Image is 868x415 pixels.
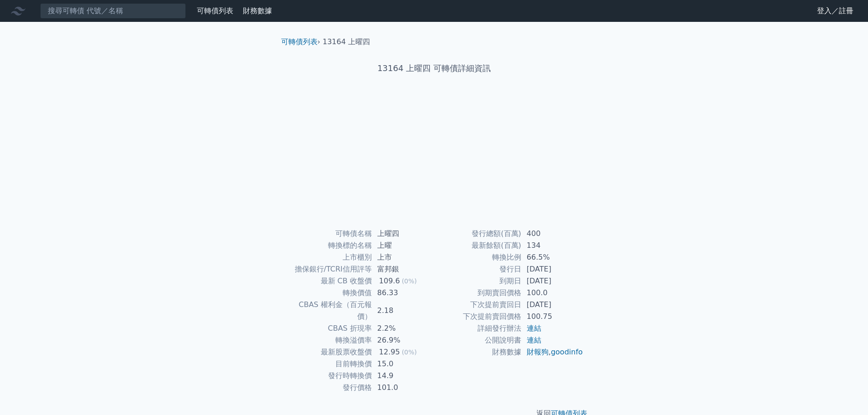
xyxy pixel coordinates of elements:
[527,336,541,344] a: 連結
[521,251,584,263] td: 66.5%
[285,275,372,287] td: 最新 CB 收盤價
[434,275,521,287] td: 到期日
[372,299,434,323] td: 2.18
[377,275,402,287] div: 109.6
[372,228,434,240] td: 上曜四
[285,287,372,299] td: 轉換價值
[285,382,372,394] td: 發行價格
[434,299,521,311] td: 下次提前賣回日
[434,346,521,358] td: 財務數據
[521,228,584,240] td: 400
[521,287,584,299] td: 100.0
[527,324,541,333] a: 連結
[372,263,434,275] td: 富邦銀
[285,370,372,382] td: 發行時轉換價
[521,240,584,251] td: 134
[281,36,320,47] li: ›
[274,62,595,75] h1: 13164 上曜四 可轉債詳細資訊
[434,240,521,251] td: 最新餘額(百萬)
[434,334,521,346] td: 公開說明書
[434,228,521,240] td: 發行總額(百萬)
[521,311,584,323] td: 100.75
[521,263,584,275] td: [DATE]
[434,251,521,263] td: 轉換比例
[323,36,370,47] li: 13164 上曜四
[285,263,372,275] td: 擔保銀行/TCRI信用評等
[285,299,372,323] td: CBAS 權利金（百元報價）
[372,358,434,370] td: 15.0
[372,323,434,334] td: 2.2%
[285,240,372,251] td: 轉換標的名稱
[372,334,434,346] td: 26.9%
[377,346,402,358] div: 12.95
[285,358,372,370] td: 目前轉換價
[281,37,318,46] a: 可轉債列表
[285,334,372,346] td: 轉換溢價率
[372,382,434,394] td: 101.0
[527,348,549,356] a: 財報狗
[434,311,521,323] td: 下次提前賣回價格
[285,323,372,334] td: CBAS 折現率
[243,6,272,15] a: 財務數據
[402,348,417,356] span: (0%)
[197,6,233,15] a: 可轉債列表
[285,228,372,240] td: 可轉債名稱
[285,251,372,263] td: 上市櫃別
[551,348,583,356] a: goodinfo
[521,346,584,358] td: ,
[372,287,434,299] td: 86.33
[402,277,417,285] span: (0%)
[434,287,521,299] td: 到期賣回價格
[372,370,434,382] td: 14.9
[372,251,434,263] td: 上市
[521,275,584,287] td: [DATE]
[372,240,434,251] td: 上曜
[434,263,521,275] td: 發行日
[810,4,861,18] a: 登入／註冊
[521,299,584,311] td: [DATE]
[285,346,372,358] td: 最新股票收盤價
[434,323,521,334] td: 詳細發行辦法
[40,3,186,19] input: 搜尋可轉債 代號／名稱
